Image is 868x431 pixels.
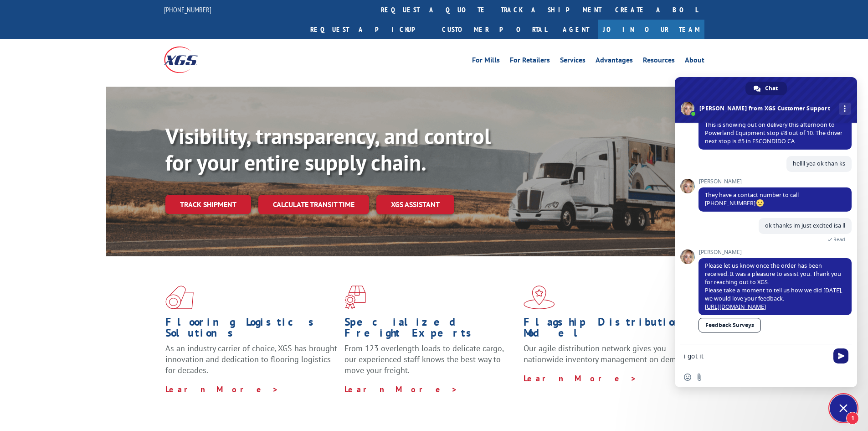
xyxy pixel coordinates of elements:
[685,57,704,67] a: About
[560,57,586,67] a: Services
[765,222,845,229] span: ok thanks im just excited isa ll
[165,195,251,214] a: Track shipment
[684,344,830,367] textarea: Compose your message...
[376,195,454,214] a: XGS ASSISTANT
[765,82,778,95] span: Chat
[165,122,491,177] b: Visibility, transparency, and control for your entire supply chain.
[699,318,761,332] a: Feedback Surveys
[699,178,852,185] span: [PERSON_NAME]
[745,82,787,95] a: Chat
[554,20,598,39] a: Agent
[596,57,633,67] a: Advantages
[165,343,337,375] span: As an industry carrier of choice, XGS has brought innovation and dedication to flooring logistics...
[303,20,435,39] a: Request a pickup
[684,374,691,381] span: Insert an emoji
[833,348,848,363] span: Send
[598,20,704,39] a: Join Our Team
[830,395,857,422] a: Close chat
[524,286,555,309] img: xgs-icon-flagship-distribution-model-red
[258,195,369,214] a: Calculate transit time
[164,5,211,14] a: [PHONE_NUMBER]
[435,20,554,39] a: Customer Portal
[696,374,703,381] span: Send a file
[705,121,842,145] span: This is showing out on delivery this afternoon to Powerland Equipment stop #8 out of 10. The driv...
[793,160,845,167] span: hellll yea ok than ks
[344,343,517,384] p: From 123 overlength loads to delicate cargo, our experienced staff knows the best way to move you...
[344,384,458,395] a: Learn More >
[705,191,799,207] span: They have a contact number to call [PHONE_NUMBER]
[524,373,637,384] a: Learn More >
[344,317,517,343] h1: Specialized Freight Experts
[165,384,279,395] a: Learn More >
[165,286,194,309] img: xgs-icon-total-supply-chain-intelligence-red
[165,317,338,343] h1: Flooring Logistics Solutions
[699,249,852,255] span: [PERSON_NAME]
[524,343,691,364] span: Our agile distribution network gives you nationwide inventory management on demand.
[510,57,550,67] a: For Retailers
[344,286,366,309] img: xgs-icon-focused-on-flooring-red
[524,317,696,343] h1: Flagship Distribution Model
[705,303,766,311] a: [URL][DOMAIN_NAME]
[705,262,842,311] span: Please let us know once the order has been received. It was a pleasure to assist you. Thank you f...
[846,412,859,425] span: 1
[833,236,845,243] span: Read
[643,57,675,67] a: Resources
[472,57,500,67] a: For Mills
